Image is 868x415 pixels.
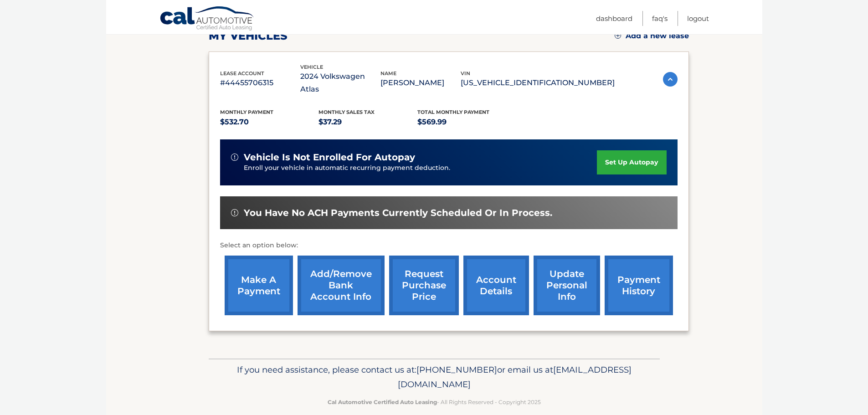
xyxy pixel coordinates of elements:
[159,6,255,32] a: Cal Automotive
[687,11,709,26] a: Logout
[318,109,375,115] span: Monthly sales Tax
[461,70,470,77] span: vin
[300,64,323,70] span: vehicle
[463,256,529,315] a: account details
[398,364,632,389] span: [EMAIL_ADDRESS][DOMAIN_NAME]
[597,150,666,174] a: set up autopay
[380,77,461,89] p: [PERSON_NAME]
[416,364,497,375] span: [PHONE_NUMBER]
[300,70,380,96] p: 2024 Volkswagen Atlas
[615,32,621,39] img: add.svg
[298,256,385,315] a: Add/Remove bank account info
[215,397,654,407] p: - All Rights Reserved - Copyright 2025
[209,29,288,43] h2: my vehicles
[225,256,293,315] a: make a payment
[615,31,689,41] a: Add a new lease
[215,363,654,392] p: If you need assistance, please contact us at: or email us at
[231,154,238,161] img: alert-white.svg
[220,70,264,77] span: lease account
[380,70,396,77] span: name
[605,256,673,315] a: payment history
[417,116,516,128] p: $569.99
[231,209,238,216] img: alert-white.svg
[244,207,552,219] span: You have no ACH payments currently scheduled or in process.
[461,77,615,89] p: [US_VEHICLE_IDENTIFICATION_NUMBER]
[663,72,678,87] img: accordion-active.svg
[417,109,489,115] span: Total Monthly Payment
[318,116,417,128] p: $37.29
[220,116,319,128] p: $532.70
[244,163,597,173] p: Enroll your vehicle in automatic recurring payment deduction.
[389,256,459,315] a: request purchase price
[220,109,273,115] span: Monthly Payment
[244,152,415,163] span: vehicle is not enrolled for autopay
[328,399,437,405] strong: Cal Automotive Certified Auto Leasing
[220,77,300,89] p: #44455706315
[220,240,678,251] p: Select an option below:
[652,11,668,26] a: FAQ's
[534,256,600,315] a: update personal info
[596,11,632,26] a: Dashboard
